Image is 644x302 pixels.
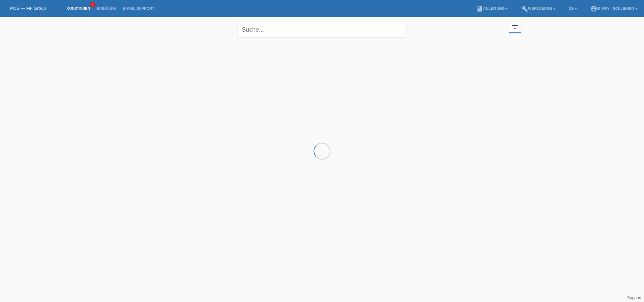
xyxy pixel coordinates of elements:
[93,6,119,10] a: Einkäufe
[587,6,641,10] a: account_circlem-way - Schlieren ▾
[238,22,406,38] input: Suche...
[119,6,158,10] a: E-Mail Support
[518,6,559,10] a: buildWerkzeuge ▾
[565,6,580,10] a: DE ▾
[511,23,519,31] i: filter_list
[627,296,641,300] a: Support
[63,6,93,10] a: Kund*innen
[521,5,528,12] i: build
[10,6,46,11] a: POS — MF Group
[90,2,95,7] span: 1
[590,5,597,12] i: account_circle
[473,6,511,10] a: bookAnleitung ▾
[476,5,483,12] i: book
